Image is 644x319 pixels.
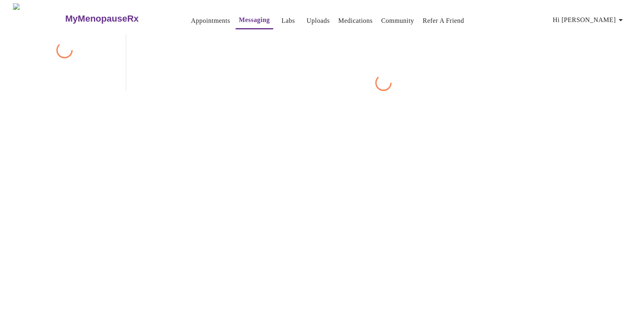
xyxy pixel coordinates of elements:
[335,13,376,29] button: Medications
[13,3,64,34] img: MyMenopauseRx Logo
[64,4,171,33] a: MyMenopauseRx
[275,13,301,29] button: Labs
[423,15,464,27] a: Refer a Friend
[188,13,234,29] button: Appointments
[378,13,417,29] button: Community
[303,13,333,29] button: Uploads
[550,12,629,28] button: Hi [PERSON_NAME]
[191,15,230,27] a: Appointments
[65,13,139,24] h3: MyMenopauseRx
[281,15,295,27] a: Labs
[381,15,414,27] a: Community
[236,12,273,29] button: Messaging
[553,14,626,26] span: Hi [PERSON_NAME]
[338,15,372,27] a: Medications
[307,15,330,27] a: Uploads
[239,14,270,26] a: Messaging
[419,13,468,29] button: Refer a Friend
